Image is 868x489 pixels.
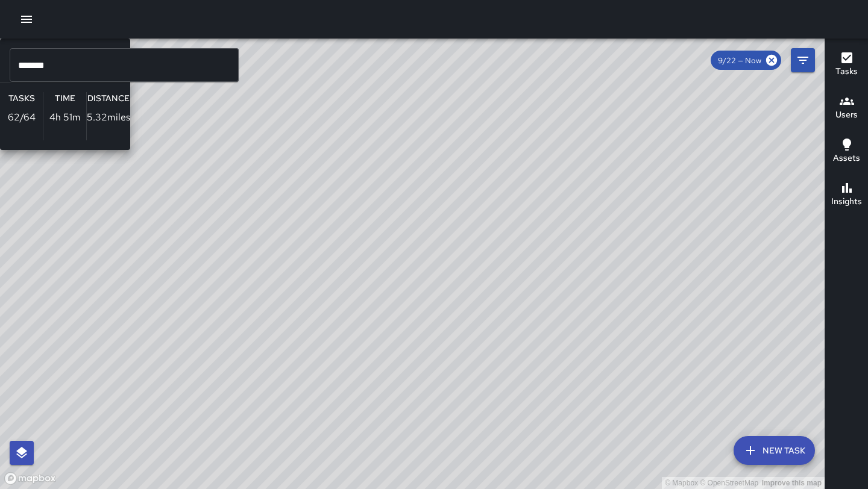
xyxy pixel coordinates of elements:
[835,65,858,78] h6: Tasks
[825,43,868,87] button: Tasks
[87,110,130,125] p: 5.32 miles
[791,48,815,72] button: Filters
[711,55,769,66] span: 9/22 — Now
[825,130,868,173] button: Assets
[711,51,781,70] div: 9/22 — Now
[825,173,868,217] button: Insights
[55,92,75,105] h6: Time
[831,195,862,208] h6: Insights
[734,436,815,465] button: New Task
[8,92,35,105] h6: Tasks
[8,110,36,125] p: 62 / 64
[825,87,868,130] button: Users
[835,108,858,122] h6: Users
[87,92,130,105] h6: Distance
[833,152,860,165] h6: Assets
[49,110,81,125] p: 4h 51m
